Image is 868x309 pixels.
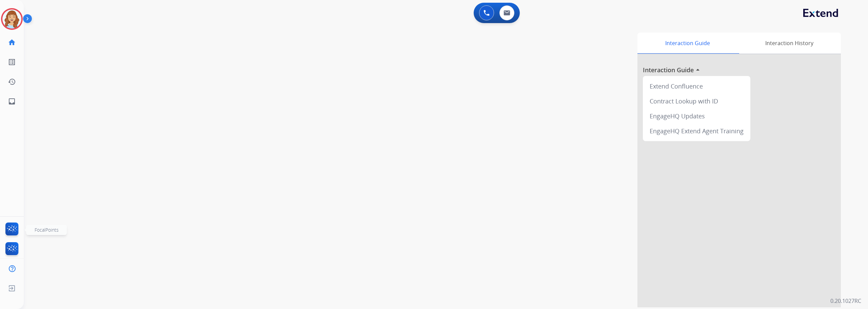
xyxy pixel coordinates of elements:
img: avatar [2,9,21,28]
mat-icon: inbox [8,97,16,105]
div: Interaction Guide [637,33,737,54]
mat-icon: history [8,78,16,86]
div: Extend Confluence [646,79,748,94]
div: EngageHQ Updates [646,109,748,123]
mat-icon: home [8,38,16,46]
mat-icon: list_alt [8,58,16,66]
p: 0.20.1027RC [830,297,861,305]
div: EngageHQ Extend Agent Training [646,123,748,138]
div: Contract Lookup with ID [646,94,748,109]
span: FocalPoints [35,227,59,233]
div: Interaction History [737,33,841,54]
